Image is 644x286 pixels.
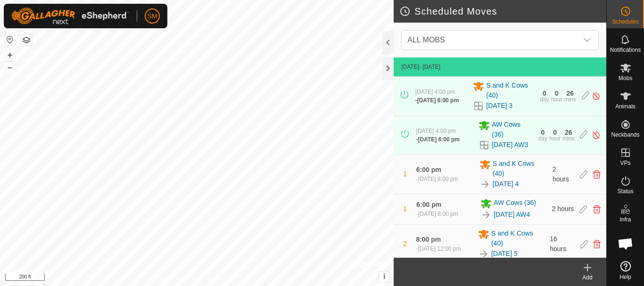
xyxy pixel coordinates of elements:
[416,128,456,134] span: [DATE] 4:00 pm
[415,96,459,105] div: -
[540,97,549,102] div: day
[620,160,630,166] span: VPs
[4,49,16,61] button: +
[416,175,458,183] div: -
[11,8,129,25] img: Gallagher Logo
[549,136,561,141] div: hour
[407,36,445,44] span: ALL MOBS
[415,89,455,95] span: [DATE] 4:00 pm
[569,273,606,282] div: Add
[567,90,574,97] div: 26
[492,120,533,139] span: AW Cows (36)
[418,136,460,143] span: [DATE] 6:00 pm
[206,274,234,282] a: Contact Us
[494,210,530,220] a: [DATE] AW4
[611,132,639,138] span: Neckbands
[417,97,459,104] span: [DATE] 6:00 pm
[404,31,578,49] span: ALL MOBS
[592,130,601,140] img: Turn off schedule move
[399,6,606,17] h2: Scheduled Moves
[418,245,461,252] span: [DATE] 12:00 pm
[493,179,519,189] a: [DATE] 4
[578,31,596,49] div: dropdown trigger
[619,217,631,222] span: Infra
[552,205,574,212] span: 2 hours
[401,64,419,70] span: [DATE]
[416,210,458,218] div: -
[615,104,636,109] span: Animals
[619,75,632,81] span: Mobs
[543,90,546,97] div: 0
[494,198,536,209] span: AW Cows (36)
[486,81,534,100] span: S and K Cows (40)
[416,201,441,208] span: 6:00 pm
[480,209,492,221] img: To
[562,136,574,141] div: mins
[565,129,572,136] div: 26
[403,205,407,212] span: 1
[21,34,32,46] button: Map Layers
[479,179,491,190] img: To
[564,97,576,102] div: mins
[419,64,440,70] span: - [DATE]
[418,176,458,182] span: [DATE] 8:00 pm
[491,229,544,248] span: S and K Cows (40)
[403,170,407,178] span: 1
[610,47,641,53] span: Notifications
[538,136,547,141] div: day
[553,165,569,183] span: 2 hours
[555,90,559,97] div: 0
[493,159,547,179] span: S and K Cows (40)
[416,166,441,173] span: 6:00 pm
[160,274,195,282] a: Privacy Policy
[607,257,644,284] a: Help
[478,248,489,260] img: To
[416,135,460,144] div: -
[541,129,545,136] div: 0
[612,19,638,25] span: Schedules
[403,240,407,247] span: 2
[492,140,528,150] a: [DATE] AW3
[617,188,633,194] span: Status
[592,91,601,101] img: Turn off schedule move
[486,101,512,111] a: [DATE] 3
[379,271,389,282] button: i
[416,245,461,253] div: -
[148,11,157,21] span: SM
[550,235,566,253] span: 16 hours
[491,249,518,259] a: [DATE] 5
[611,229,640,258] div: Open chat
[383,272,385,280] span: i
[619,274,631,280] span: Help
[553,129,557,136] div: 0
[4,34,16,45] button: Reset Map
[4,62,16,73] button: –
[416,236,441,243] span: 8:00 pm
[551,97,562,102] div: hour
[418,211,458,217] span: [DATE] 8:00 pm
